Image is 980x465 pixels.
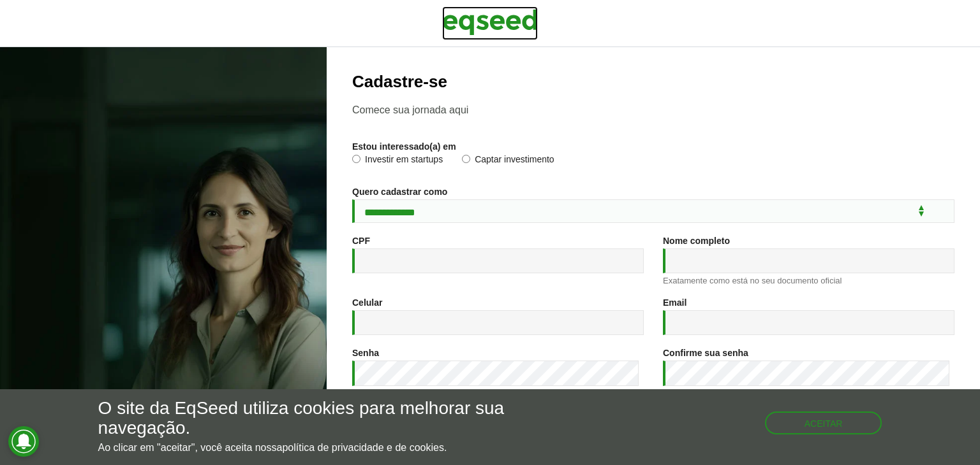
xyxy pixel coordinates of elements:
label: Senha [352,348,379,357]
label: Email [663,298,687,307]
label: Celular [352,298,382,307]
label: Quero cadastrar como [352,187,447,196]
input: Investir em startups [352,155,360,163]
label: Captar investimento [462,155,554,168]
img: EqSeed Logo [442,6,538,38]
label: Estou interessado(a) em [352,142,456,151]
a: política de privacidade e de cookies [282,443,444,453]
h5: O site da EqSeed utiliza cookies para melhorar sua navegação. [98,399,568,438]
input: Captar investimento [462,155,470,163]
p: Ao clicar em "aceitar", você aceita nossa . [98,441,568,454]
h2: Cadastre-se [352,73,954,91]
label: Investir em startups [352,155,443,168]
p: Comece sua jornada aqui [352,104,954,116]
button: Aceitar [765,411,882,434]
label: Confirme sua senha [663,348,748,357]
label: CPF [352,236,370,245]
div: Exatamente como está no seu documento oficial [663,276,954,285]
label: Nome completo [663,236,730,245]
